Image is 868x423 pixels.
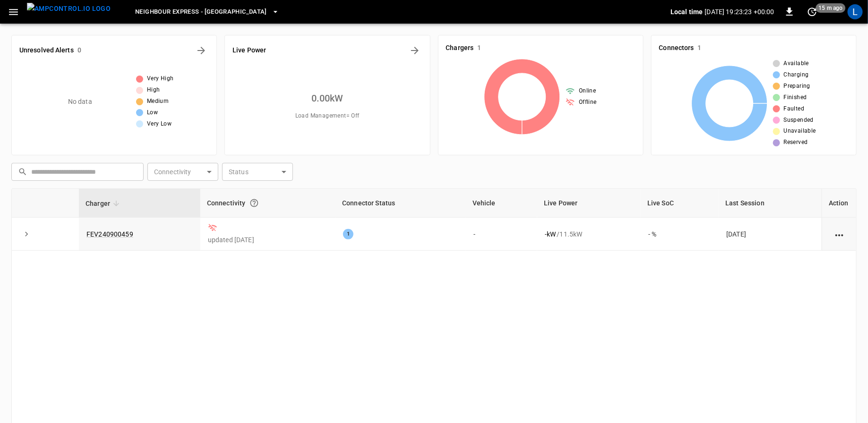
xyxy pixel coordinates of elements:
[246,195,263,211] button: Connection between the charger and our software.
[784,116,814,125] span: Suspended
[784,104,805,114] span: Faulted
[848,4,863,19] div: profile-icon
[466,218,537,251] td: -
[659,43,694,53] h6: Connectors
[311,91,344,106] h6: 0.00 kW
[232,45,266,56] h6: Live Power
[834,229,845,239] div: action cell options
[784,82,811,91] span: Preparing
[784,59,809,68] span: Available
[446,43,474,53] h6: Chargers
[86,198,122,209] span: Charger
[822,189,856,218] th: Action
[705,7,774,17] p: [DATE] 19:23:23 +00:00
[19,45,74,56] h6: Unresolved Alerts
[816,3,846,13] span: 15 m ago
[147,108,158,118] span: Low
[19,227,34,241] button: expand row
[670,7,703,17] p: Local time
[698,43,702,53] h6: 1
[343,229,353,239] div: 1
[135,7,267,17] span: Neighbour Express - [GEOGRAPHIC_DATA]
[147,85,160,95] span: High
[545,229,556,239] p: - kW
[77,45,81,56] h6: 0
[545,229,633,239] div: / 11.5 kW
[208,235,328,245] p: updated [DATE]
[407,43,422,58] button: Energy Overview
[86,230,133,238] a: FEV240900459
[295,111,360,121] span: Load Management = Off
[579,86,596,96] span: Online
[147,74,174,84] span: Very High
[719,189,822,218] th: Last Session
[466,189,537,218] th: Vehicle
[784,93,807,102] span: Finished
[784,138,808,147] span: Reserved
[641,218,719,251] td: - %
[147,97,169,106] span: Medium
[719,218,822,251] td: [DATE]
[207,195,329,211] div: Connectivity
[805,4,820,19] button: set refresh interval
[579,98,597,107] span: Offline
[194,43,209,58] button: All Alerts
[477,43,481,53] h6: 1
[147,119,172,129] span: Very Low
[784,70,809,80] span: Charging
[641,189,719,218] th: Live SoC
[784,127,816,136] span: Unavailable
[27,3,111,15] img: ampcontrol.io logo
[68,97,92,107] p: No data
[335,189,466,218] th: Connector Status
[131,3,283,21] button: Neighbour Express - [GEOGRAPHIC_DATA]
[537,189,641,218] th: Live Power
